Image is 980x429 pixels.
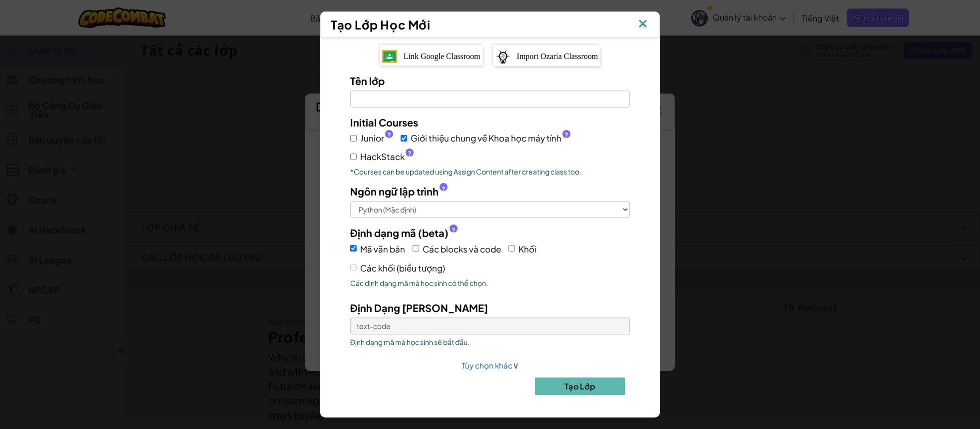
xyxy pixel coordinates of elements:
[508,245,515,251] input: Khối
[360,149,414,164] span: HackStack
[387,131,391,139] span: ?
[360,262,445,273] span: Các khối (biểu tượng)
[423,243,501,254] span: Các blocks và code
[401,135,407,141] input: Giới thiệu chung về Khoa học máy tính?
[452,226,456,234] span: ?
[350,301,488,314] span: Định Dạng [PERSON_NAME]
[350,115,418,129] label: Initial Courses
[442,185,446,193] span: ?
[413,245,419,251] input: Các blocks và code
[350,264,357,270] input: Các khối (biểu tượng)
[331,17,430,32] span: Tạo Lớp Học Mới
[350,135,357,141] input: Junior?
[360,243,405,254] span: Mã văn bản
[512,359,519,370] span: ∨
[535,377,625,395] button: Tạo Lớp
[462,360,519,370] a: Tùy chọn khác
[350,184,439,198] span: Ngôn ngữ lập trình
[350,337,630,347] span: Định dạng mã mà học sinh sẽ bắt đầu.
[350,245,357,251] input: Mã văn bản
[518,243,536,254] span: Khối
[350,166,630,176] p: *Courses can be updated using Assign Content after creating class too.
[636,17,649,32] img: IconClose.svg
[404,52,481,60] span: Link Google Classroom
[350,225,449,240] span: Định dạng mã (beta)
[350,278,630,288] span: Các định dạng mã mà học sinh có thể chọn.
[382,50,397,63] img: IconGoogleClassroom.svg
[360,131,393,145] span: Junior
[408,149,412,157] span: ?
[411,131,570,145] span: Giới thiệu chung về Khoa học máy tính
[517,52,598,60] span: Import Ozaria Classroom
[350,153,357,160] input: HackStack?
[350,74,385,87] span: Tên lớp
[495,49,510,63] img: ozaria-logo.png
[564,131,568,139] span: ?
